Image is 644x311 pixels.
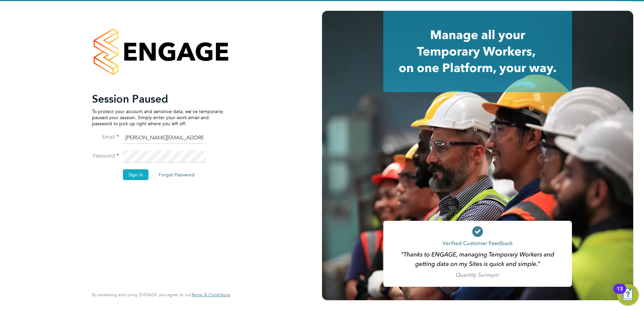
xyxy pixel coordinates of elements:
[617,289,623,298] div: 13
[191,292,230,298] a: Terms & Conditions
[92,152,119,160] label: Password
[123,169,149,180] button: Sign In
[92,108,223,127] p: To protect your account and sensitive data, we've temporarily paused your session. Simply enter y...
[153,169,200,180] button: Forgot Password
[92,292,230,298] span: By accessing and using ENGAGE you agree to our
[92,92,223,106] h2: Session Paused
[617,284,639,306] button: Open Resource Center, 13 new notifications
[123,132,206,144] input: Enter your work email...
[92,134,119,141] label: Email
